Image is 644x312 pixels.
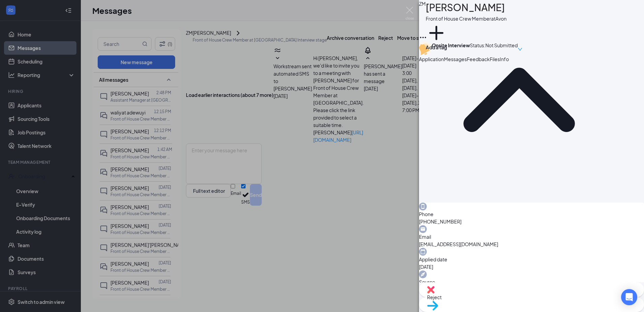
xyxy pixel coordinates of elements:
svg: Plus [426,22,447,44]
button: PlusAdd a tag [426,22,447,51]
span: Feedback [467,56,490,62]
span: Email [419,233,644,240]
div: Status : [470,42,485,55]
span: Applied date [419,256,644,263]
b: Onsite Interview [432,42,470,48]
span: Messages [444,56,467,62]
span: Not Submitted [485,42,518,55]
span: [EMAIL_ADDRESS][DOMAIN_NAME] [419,240,644,248]
span: Source [419,278,644,286]
span: [DATE] [419,263,644,270]
span: Info [500,56,509,62]
span: down [518,42,522,56]
div: Open Intercom Messenger [621,289,637,305]
span: Phone [419,210,644,218]
span: Application [419,56,444,62]
span: Files [490,56,500,62]
svg: Ellipses [419,33,427,42]
div: Front of House Crew Member at Avon [426,15,507,22]
span: Reject [427,293,636,301]
span: [PHONE_NUMBER] [419,218,644,225]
